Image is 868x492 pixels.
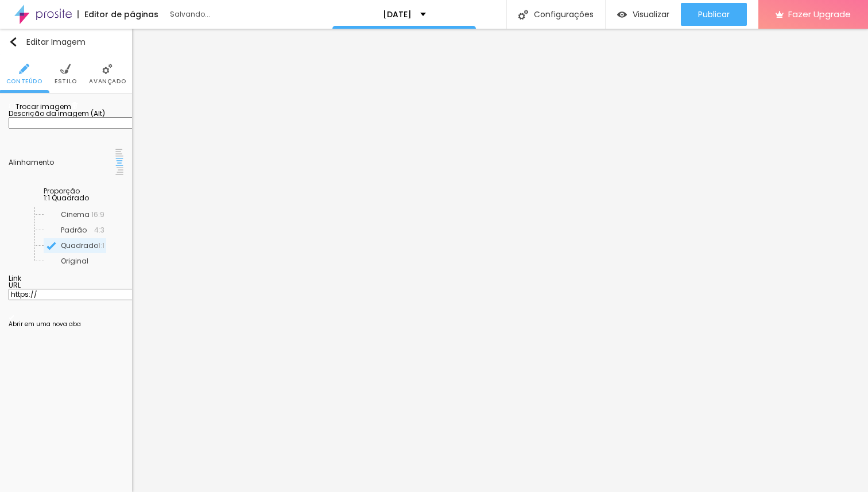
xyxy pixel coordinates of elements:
span: 1:1 Quadrado [44,193,89,203]
span: Estilo [55,79,77,84]
img: paragraph-right-align.svg [115,167,123,175]
img: paragraph-center-align.svg [115,158,123,166]
div: Editar Imagem [9,37,86,47]
img: Icone [518,10,528,20]
span: Fazer Upgrade [788,9,851,19]
img: Icone [71,102,78,109]
span: Original [61,256,88,266]
img: paragraph-left-align.svg [115,149,123,157]
span: Publicar [698,10,730,19]
div: Proporção [44,188,89,195]
span: 16:9 [91,211,104,218]
div: URL [9,282,123,289]
span: Cinema [61,210,90,219]
img: Icone [60,64,71,74]
img: Icone [46,241,56,251]
img: Icone [9,37,18,47]
span: Visualizar [633,10,669,19]
div: Descrição da imagem (Alt) [9,110,123,117]
div: Editor de páginas [77,10,158,18]
img: Icone [9,315,14,320]
span: Conteúdo [6,79,42,84]
button: Visualizar [606,3,681,26]
iframe: Editor [132,29,868,492]
div: Link [9,275,123,282]
button: Publicar [681,3,747,26]
span: 4:3 [94,227,104,234]
img: Icone [19,64,29,74]
div: Salvando... [170,11,302,18]
span: Padrão [61,225,87,235]
img: view-1.svg [617,10,627,20]
p: [DATE] [383,10,412,18]
span: Quadrado [61,241,98,250]
span: Avançado [89,79,126,84]
div: Alinhamento [9,159,115,166]
img: Icone [9,102,15,109]
div: Abrir em uma nova aba [9,321,123,327]
span: Trocar imagem [9,102,71,111]
img: Icone [102,64,113,74]
span: 1:1 [98,242,104,249]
